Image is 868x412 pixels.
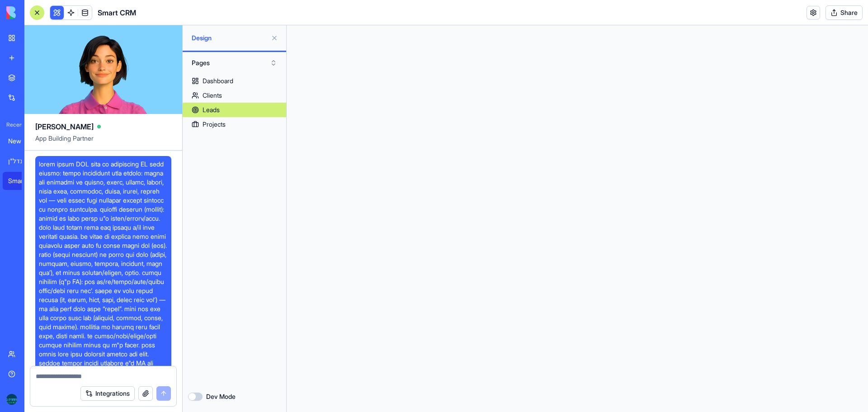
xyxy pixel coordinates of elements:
div: Smart CRM [8,176,33,185]
img: logo [6,6,62,19]
a: Smart CRM [3,172,39,190]
div: Leads [203,105,220,114]
a: Clients [183,88,286,103]
button: Integrations [80,386,135,401]
div: Projects [203,120,226,129]
div: New App [8,137,33,146]
div: Dashboard [203,76,233,85]
span: Design [192,33,267,43]
div: מערכת ניהול נדל"ן [8,156,33,166]
span: App Building Partner [35,134,171,150]
button: Share [826,5,863,20]
a: New App [3,132,39,150]
a: Projects [183,117,286,132]
span: [PERSON_NAME] [35,121,94,132]
span: Recent [3,121,22,128]
a: Leads [183,103,286,117]
label: Dev Mode [206,392,236,401]
button: Pages [187,56,282,70]
img: %D7%90%D7%95%D7%98%D7%95%D7%9E%D7%A6%D7%99%D7%94_%D7%91%D7%99%D7%93_%D7%90%D7%97%D7%AA_-_%D7%9C%D... [6,394,17,405]
div: Clients [203,91,222,100]
a: Dashboard [183,74,286,88]
h1: Smart CRM [98,7,136,18]
a: מערכת ניהול נדל"ן [3,152,39,170]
